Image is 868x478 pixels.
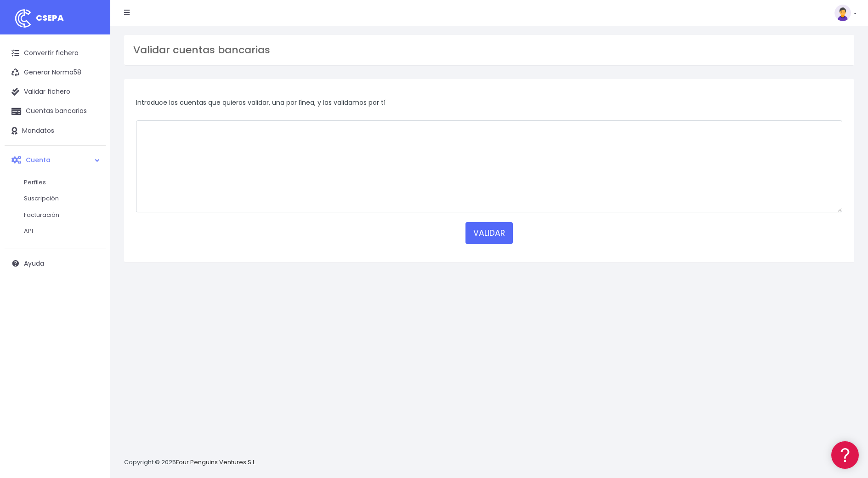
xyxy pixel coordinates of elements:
a: API [15,223,106,239]
p: Copyright © 2025 . [124,458,258,467]
span: Cuenta [26,155,51,164]
a: Suscripción [15,190,106,207]
span: CSEPA [36,12,64,23]
img: logo [11,7,34,30]
a: Four Penguins Ventures S.L. [176,458,256,467]
a: Convertir fichero [5,44,106,63]
a: Cuentas bancarias [5,102,106,121]
img: profile [834,5,851,21]
a: Facturación [15,207,106,223]
span: Ayuda [24,259,44,268]
a: Mandatos [5,121,106,141]
a: Generar Norma58 [5,63,106,82]
a: Cuenta [5,150,106,170]
a: Ayuda [5,254,106,273]
a: Validar fichero [5,82,106,102]
a: Perfiles [15,174,106,191]
h3: Validar cuentas bancarias [133,44,845,56]
button: VALIDAR [465,222,513,244]
span: Introduce las cuentas que quieras validar, una por línea, y las validamos por tí [136,98,386,107]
